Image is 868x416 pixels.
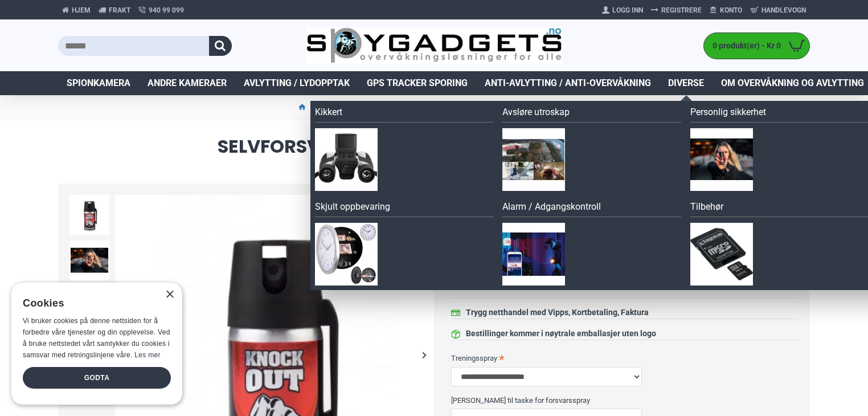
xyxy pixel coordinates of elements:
[23,317,170,358] span: Vi bruker cookies på denne nettsiden for å forbedre våre tjenester og din opplevelse. Ved å bruke...
[690,223,753,286] img: Tilbehør
[139,71,235,95] a: Andre kameraer
[502,223,565,286] img: Alarm / Adgangskontroll
[315,128,378,191] img: Kikkert
[466,307,649,319] div: Trygg netthandel med Vipps, Kortbetaling, Faktura
[485,76,651,90] span: Anti-avlytting / Anti-overvåkning
[502,128,565,191] img: Avsløre utroskap
[720,5,742,15] span: Konto
[109,5,130,15] span: Frakt
[165,291,174,299] div: Close
[235,71,358,95] a: Avlytting / Lydopptak
[647,1,706,19] a: Registrere
[668,76,704,90] span: Diverse
[721,76,864,90] span: Om overvåkning og avlytting
[706,1,746,19] a: Konto
[58,71,139,95] a: Spionkamera
[148,76,227,90] span: Andre kameraer
[23,291,163,316] div: Cookies
[746,1,810,19] a: Handlevogn
[72,5,91,15] span: Hjem
[244,76,350,90] span: Avlytting / Lydopptak
[315,200,494,217] a: Skjult oppbevaring
[315,223,378,286] img: Skjult oppbevaring
[451,391,799,409] label: [PERSON_NAME] til taske for forsvarsspray
[661,5,702,15] span: Registrere
[315,105,494,123] a: Kikkert
[58,137,810,166] span: Selvforsvarsspray Bodyguard Knock Out
[660,71,713,95] a: Diverse
[502,200,681,217] a: Alarm / Adgangskontroll
[134,351,160,359] a: Les mer, opens a new window
[690,128,753,191] img: Personlig sikkerhet
[367,76,468,90] span: GPS Tracker Sporing
[704,40,784,52] span: 0 produkt(er) - Kr 0
[612,5,643,15] span: Logg Inn
[414,345,434,365] div: Next slide
[761,5,806,15] span: Handlevogn
[149,5,184,15] span: 940 99 099
[704,33,809,59] a: 0 produkt(er) - Kr 0
[451,349,799,367] label: Treningsspray
[502,105,681,123] a: Avsløre utroskap
[598,1,647,19] a: Logg Inn
[358,71,476,95] a: GPS Tracker Sporing
[466,328,656,340] div: Bestillinger kommer i nøytrale emballasjer uten logo
[306,27,562,64] img: SpyGadgets.no
[69,240,109,280] img: Forsvarsspray - Lovlig Pepperspray - SpyGadgets.no
[67,76,130,90] span: Spionkamera
[476,71,660,95] a: Anti-avlytting / Anti-overvåkning
[23,367,171,389] div: Godta
[69,195,109,235] img: Forsvarsspray - Lovlig Pepperspray - SpyGadgets.no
